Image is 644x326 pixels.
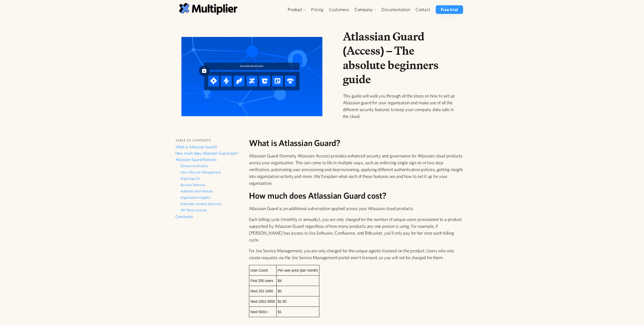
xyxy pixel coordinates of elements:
[249,247,465,261] p: For Jira Service Management, you are only charged for the unique agents licensed on the product. ...
[251,289,273,293] span: Next 251-1000
[276,296,319,307] td: $1.50
[180,201,244,208] a: Automatic product discovery
[175,144,244,151] a: What is Atlassian Guard?
[175,214,244,220] a: Conclusion
[180,163,244,170] a: Domain verification
[249,216,465,243] p: Each billing cycle (monthly or annually), you are only charged for the number of unique users pro...
[278,289,282,293] span: $3
[180,170,244,176] a: User Lifecycle Management
[276,307,319,317] td: $1
[352,5,379,14] div: Company
[249,152,465,187] p: Atlassian Guard (formerly Atlassian Access) provides enhanced security and governance for Atlassi...
[175,157,244,163] a: Atlassian Guard Features
[251,310,268,314] span: Next 5001+
[180,195,244,201] a: Organization Insights
[180,176,244,182] a: Single Sign On
[413,5,433,14] a: Contact
[175,138,244,143] h6: table of contents
[180,208,244,214] a: API Token controls
[285,5,308,14] div: Product
[288,7,302,13] div: Product
[251,299,275,303] span: Next 1001-5000
[343,92,459,120] p: This guide will walk you through all the steps on how to set up Atlassian guard for your organiza...
[181,37,322,116] img: Atlassian Guard (Access) – The absolute beginners guide
[276,275,319,286] td: $4
[249,205,465,212] p: Atlassian Guard is an additional subscription applied across your Atlassian cloud products.
[355,7,373,13] div: Company
[249,275,276,286] td: First 250 users
[308,5,326,14] a: Pricing
[180,189,244,195] a: Authentication Policies
[175,151,244,157] a: How much does Atlassian Guard cost?
[326,5,352,14] a: Customers
[278,268,318,272] span: Per user price (per month)
[436,5,463,14] a: Free trial
[249,138,465,148] h2: What is Atlassian Guard?
[249,191,465,201] h2: How much does Atlassian Guard cost?
[379,5,412,14] a: Documentation
[180,182,244,189] a: Security Features
[251,268,268,272] span: User Count
[343,29,459,86] h1: Atlassian Guard (Access) – The absolute beginners guide
[249,317,465,324] p: ‍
